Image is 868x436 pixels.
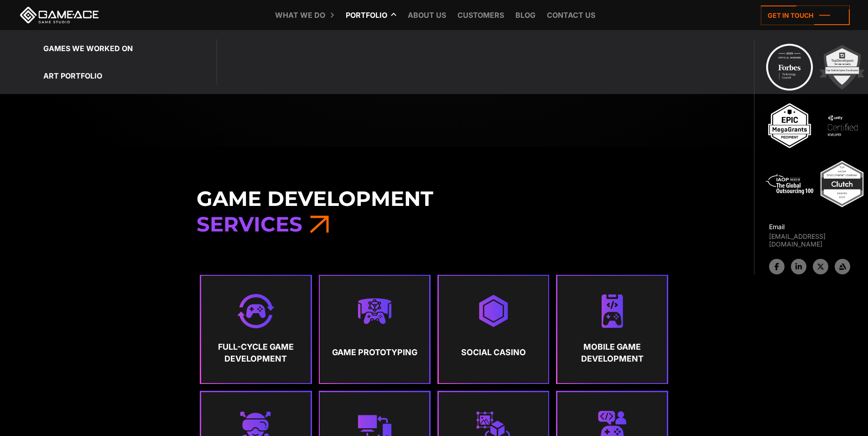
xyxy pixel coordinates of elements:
[476,294,510,328] img: Social casino game development
[43,67,217,85] a: Art portfolio
[43,39,217,58] a: Games we worked on
[566,341,659,365] strong: Mobile Game Development
[210,341,302,365] strong: Full-Cycle Game Development
[201,276,311,383] a: Full-Cycle Game Development
[817,42,867,92] img: 2
[764,159,815,209] img: 5
[197,211,302,236] span: Services
[761,5,850,25] a: Get in touch
[817,159,867,209] img: Top ar vr development company gaming 2025 game ace
[197,186,672,237] h3: Game Development
[764,100,815,151] img: 3
[769,223,785,231] strong: Email
[320,276,429,383] a: Game Prototyping
[358,294,392,328] img: Metaverse game development
[447,341,540,364] strong: Social Casino
[557,276,667,383] a: Mobile Game Development
[439,276,548,383] a: Social Casino
[769,232,868,248] a: [EMAIL_ADDRESS][DOMAIN_NAME]
[817,100,868,151] img: 4
[764,42,815,92] img: Technology council badge program ace 2025 game ace
[328,341,421,364] strong: Game Prototyping
[595,294,629,328] img: Mobile game development
[238,294,274,328] img: Full cycle game development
